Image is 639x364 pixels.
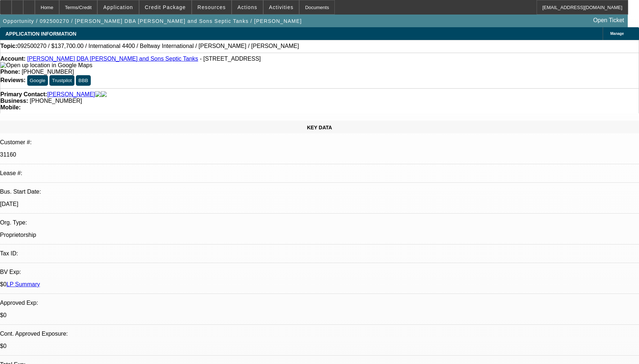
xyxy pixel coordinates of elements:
span: KEY DATA [307,125,332,130]
span: Opportunity / 092500270 / [PERSON_NAME] DBA [PERSON_NAME] and Sons Septic Tanks / [PERSON_NAME] [3,18,302,24]
img: linkedin-icon.png [101,91,107,98]
strong: Reviews: [0,77,25,83]
span: Actions [237,4,257,10]
a: View Google Maps [0,62,92,68]
span: APPLICATION INFORMATION [5,31,76,37]
img: Open up location in Google Maps [0,62,92,69]
span: Credit Package [145,4,186,10]
button: Application [98,0,138,14]
span: Resources [198,4,226,10]
span: - [STREET_ADDRESS] [200,56,261,62]
button: Resources [192,0,231,14]
a: Open Ticket [590,14,627,27]
button: Google [27,75,48,86]
strong: Mobile: [0,104,21,110]
strong: Account: [0,56,25,62]
a: [PERSON_NAME] DBA [PERSON_NAME] and Sons Septic Tanks [27,56,198,62]
span: [PHONE_NUMBER] [22,69,74,75]
strong: Primary Contact: [0,91,47,98]
span: [PHONE_NUMBER] [30,98,82,104]
strong: Business: [0,98,28,104]
button: Credit Package [139,0,191,14]
a: LP Summary [7,281,40,287]
strong: Topic: [0,43,17,49]
strong: Phone: [0,69,20,75]
span: Application [103,4,133,10]
span: 092500270 / $137,700.00 / International 4400 / Beltway International / [PERSON_NAME] / [PERSON_NAME] [17,43,299,49]
button: Trustpilot [49,75,74,86]
img: facebook-icon.png [95,91,101,98]
span: Activities [269,4,294,10]
a: [PERSON_NAME] [47,91,95,98]
button: BBB [76,75,91,86]
button: Actions [232,0,263,14]
span: Manage [610,32,624,36]
button: Activities [264,0,299,14]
